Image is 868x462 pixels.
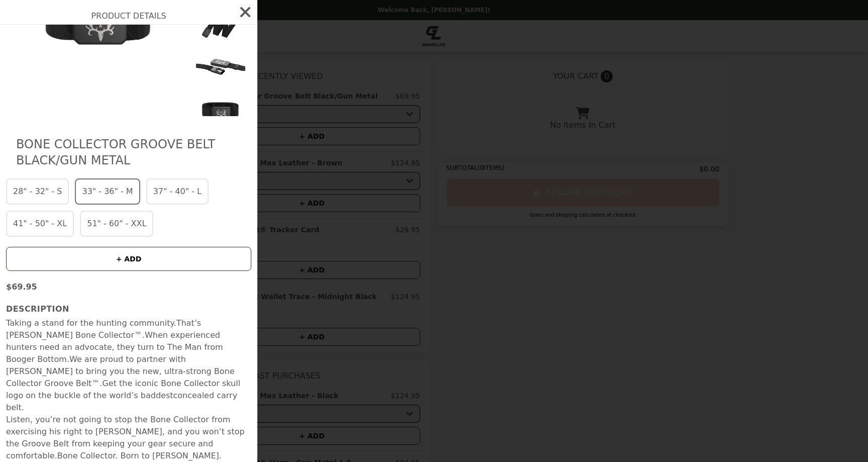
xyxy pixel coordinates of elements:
span: We are proud to partner with [PERSON_NAME] to bring you the new, ultra-strong Bone Collector Groo... [6,354,235,388]
img: 33" - 36" - M [192,46,249,87]
button: 33" - 36" - M [75,178,140,205]
span: Bone Collector. Born to [PERSON_NAME]. [57,451,222,460]
button: 51" - 60" - XXL [80,211,153,237]
span: Listen, you’re not goin [6,415,97,424]
button: + ADD [6,247,251,271]
span: Get the iconic Bone Collector skull logo on the buckle of the world’s baddest . [6,379,240,412]
button: 28" - 32" - S [6,178,69,205]
img: 33" - 36" - M [192,87,249,135]
img: 33" - 36" - M [192,6,249,46]
p: $69.95 [6,281,251,293]
span: g to stop the B [97,415,156,424]
span: Taking a stand for the hunting community. [6,318,176,328]
button: 41" - 50" - XL [6,211,74,237]
button: 37" - 40" - L [146,178,209,205]
span: When experienced hunters need an advocate, they turn to The Man from Booger Bottom. [6,330,223,364]
h2: Bone Collector Groove Belt Black/Gun Metal [16,136,241,168]
h3: Description [6,303,251,315]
